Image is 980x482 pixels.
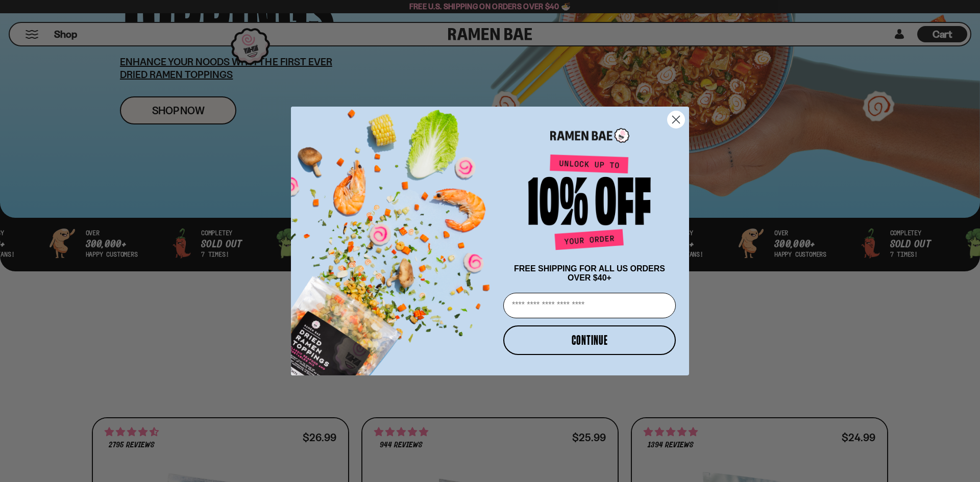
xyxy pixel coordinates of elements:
img: ce7035ce-2e49-461c-ae4b-8ade7372f32c.png [291,98,499,375]
img: Ramen Bae Logo [550,127,629,144]
button: Close dialog [667,111,685,129]
button: CONTINUE [503,325,676,355]
span: FREE SHIPPING FOR ALL US ORDERS OVER $40+ [514,264,665,282]
img: Unlock up to 10% off [526,154,653,254]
